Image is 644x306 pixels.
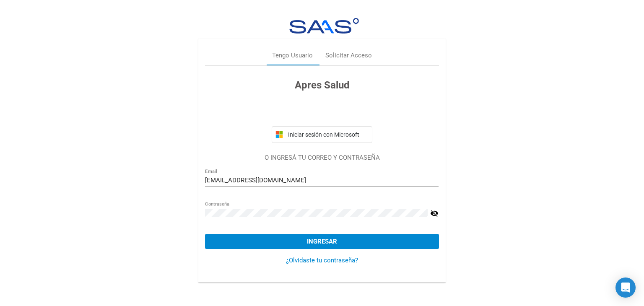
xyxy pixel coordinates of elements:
div: Solicitar Acceso [325,51,372,60]
div: Tengo Usuario [272,51,313,60]
iframe: Botón de Acceder con Google [267,102,377,120]
a: ¿Olvidaste tu contraseña? [286,257,358,264]
p: O INGRESÁ TU CORREO Y CONTRASEÑA [205,153,439,163]
button: Iniciar sesión con Microsoft [272,126,372,143]
mat-icon: visibility_off [430,208,439,218]
div: Open Intercom Messenger [615,277,636,298]
button: Ingresar [205,234,439,249]
h3: Apres Salud [205,78,439,93]
span: Ingresar [307,238,337,245]
span: Iniciar sesión con Microsoft [286,131,369,138]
